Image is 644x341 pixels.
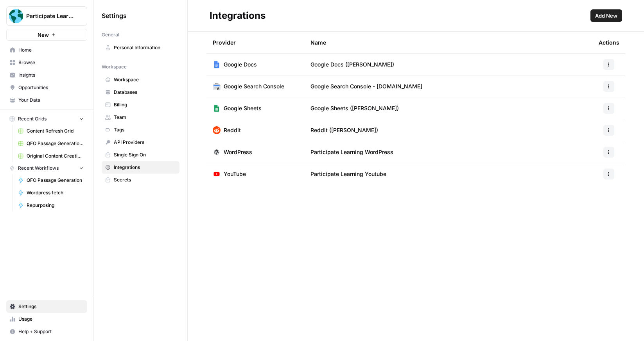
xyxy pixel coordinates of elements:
span: Integrations [114,164,176,171]
span: New [38,31,49,39]
span: Participate Learning [26,12,74,20]
span: Insights [18,72,84,79]
span: Google Sheets ([PERSON_NAME]) [310,104,399,112]
a: Personal Information [102,41,179,54]
span: Original Content Creation Grid [27,153,84,160]
a: Tags [102,124,179,136]
span: Personal Information [114,44,176,51]
img: YouTube [213,170,221,178]
a: Repurposing [14,199,87,212]
span: WordPress [224,148,252,156]
a: Billing [102,99,179,111]
span: Recent Grids [18,115,47,122]
span: Single Sign On [114,151,176,158]
span: General [102,31,119,38]
span: Settings [18,303,84,310]
a: Single Sign On [102,149,179,161]
img: Google Sheets [213,104,221,112]
img: Google Search Console [213,83,221,90]
a: API Providers [102,136,179,149]
span: Reddit [224,126,241,134]
span: Home [18,47,84,54]
button: Workspace: Participate Learning [6,6,87,26]
span: QFO Passage Generation [27,177,84,184]
span: YouTube [224,170,246,178]
span: Secrets [114,176,176,183]
span: Google Docs [224,61,257,68]
span: Billing [114,101,176,108]
span: Google Search Console [224,83,284,90]
div: Provider [213,32,236,53]
button: New [6,29,87,41]
span: Participate Learning Youtube [310,170,386,178]
div: Name [310,32,586,53]
span: Usage [18,316,84,323]
span: Help + Support [18,328,84,335]
span: Workspace [102,63,127,70]
a: Integrations [102,161,179,174]
span: Settings [102,11,127,20]
img: Reddit [213,126,221,134]
a: Team [102,111,179,124]
a: QFO Passage Generation Grid [14,137,87,150]
img: Google Docs [213,61,221,68]
a: Opportunities [6,81,87,94]
span: Recent Workflows [18,165,59,172]
div: Actions [599,32,619,53]
a: Settings [6,300,87,313]
span: Google Sheets [224,104,262,112]
div: Integrations [210,9,265,22]
span: QFO Passage Generation Grid [27,140,84,147]
a: Browse [6,56,87,69]
span: Wordpress fetch [27,189,84,196]
img: WordPress [213,148,221,156]
span: Content Refresh Grid [27,127,84,135]
span: Browse [18,59,84,66]
button: Recent Workflows [6,162,87,174]
button: Recent Grids [6,113,87,125]
span: Workspace [114,76,176,83]
span: API Providers [114,139,176,146]
span: Reddit ([PERSON_NAME]) [310,126,378,134]
a: Usage [6,313,87,325]
a: Original Content Creation Grid [14,150,87,162]
a: Secrets [102,174,179,186]
span: Tags [114,126,176,133]
span: Add New [595,12,617,20]
span: Google Docs ([PERSON_NAME]) [310,61,394,68]
a: QFO Passage Generation [14,174,87,187]
a: Databases [102,86,179,99]
span: Google Search Console - [DOMAIN_NAME] [310,83,422,90]
button: Help + Support [6,325,87,338]
img: Participate Learning Logo [9,9,23,23]
a: Home [6,44,87,56]
span: Team [114,114,176,121]
button: Add New [590,9,622,22]
a: Workspace [102,74,179,86]
span: Your Data [18,97,84,104]
span: Databases [114,89,176,96]
span: Participate Learning WordPress [310,148,393,156]
a: Wordpress fetch [14,187,87,199]
a: Content Refresh Grid [14,125,87,137]
a: Your Data [6,94,87,106]
span: Opportunities [18,84,84,91]
span: Repurposing [27,202,84,209]
a: Insights [6,69,87,81]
